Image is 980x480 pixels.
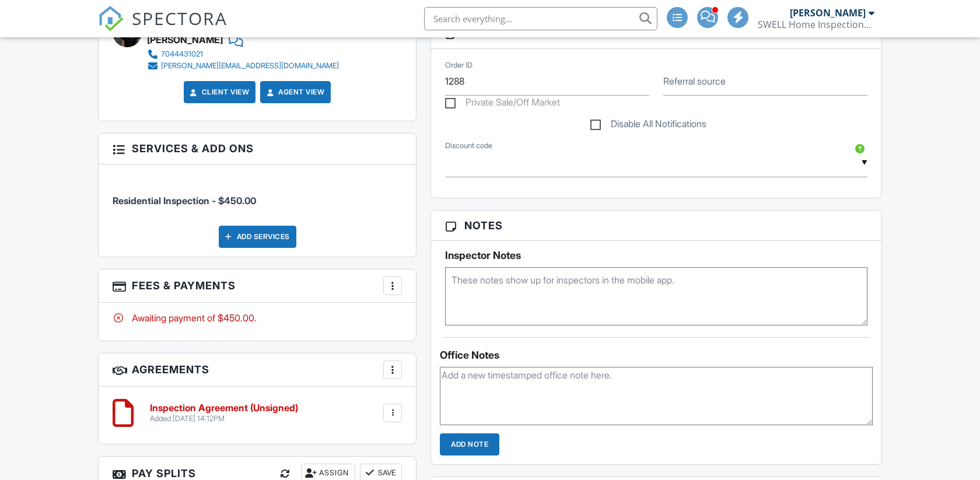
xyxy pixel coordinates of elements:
[99,134,416,164] h3: Services & Add ons
[590,118,706,133] label: Disable All Notifications
[188,86,250,98] a: Client View
[445,141,492,151] label: Discount code
[113,311,402,324] div: Awaiting payment of $450.00.
[161,61,339,71] div: [PERSON_NAME][EMAIL_ADDRESS][DOMAIN_NAME]
[150,414,298,423] div: Added [DATE] 14:12PM
[440,349,873,361] div: Office Notes
[161,50,203,59] div: 7044431021
[99,353,416,387] h3: Agreements
[113,173,402,216] li: Service: Residential Inspection
[98,6,124,31] img: The Best Home Inspection Software - Spectora
[264,86,324,98] a: Agent View
[150,403,298,423] a: Inspection Agreement (Unsigned) Added [DATE] 14:12PM
[424,7,657,30] input: Search everything...
[113,195,256,206] span: Residential Inspection - $450.00
[445,97,560,111] label: Private Sale/Off Market
[132,6,228,30] span: SPECTORA
[147,48,339,60] a: 7044431021
[440,433,499,456] input: Add Note
[99,269,416,303] h3: Fees & Payments
[431,211,881,241] h3: Notes
[445,60,473,71] label: Order ID
[758,19,874,30] div: SWELL Home Inspections LLC
[147,60,339,72] a: [PERSON_NAME][EMAIL_ADDRESS][DOMAIN_NAME]
[150,403,298,414] h6: Inspection Agreement (Unsigned)
[219,226,296,248] div: Add Services
[445,250,867,261] h5: Inspector Notes
[98,16,228,40] a: SPECTORA
[790,7,866,19] div: [PERSON_NAME]
[663,75,726,87] label: Referral source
